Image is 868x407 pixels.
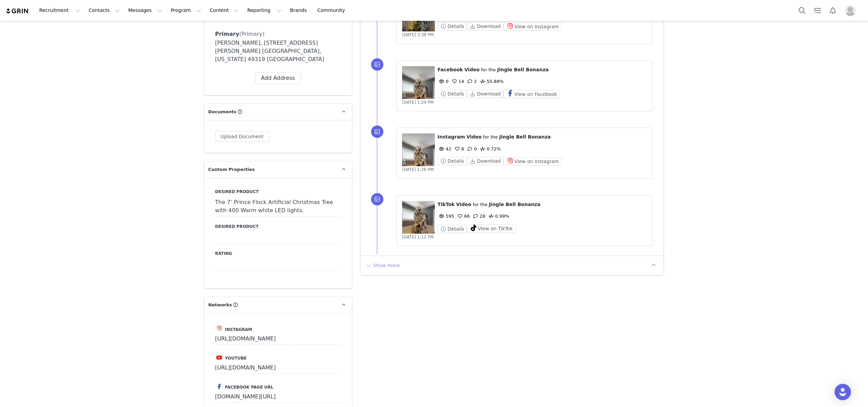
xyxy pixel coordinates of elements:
[208,108,236,115] span: Documents
[215,391,341,403] input: https://www.facebook.com/@username
[471,214,485,219] span: 28
[166,3,205,18] button: Program
[208,302,232,308] span: Networks
[438,90,467,98] button: Details
[503,91,560,97] a: View on Facebook
[503,90,560,98] button: View on Facebook
[365,260,400,271] button: Show more
[466,79,477,84] span: 2
[465,67,480,72] span: Video
[835,384,851,400] div: Open Intercom Messenger
[255,72,301,84] button: Add Address
[503,157,562,165] button: View on Instagram
[438,22,467,30] button: Details
[467,224,516,233] button: View on TikTok
[467,157,503,165] button: Download
[402,32,434,37] span: [DATE] 3:38 PM
[467,134,482,140] span: Video
[5,8,29,14] img: grin logo
[479,146,501,151] span: 0.72%
[438,67,463,72] span: Facebook
[402,235,434,239] span: [DATE] 1:12 PM
[215,250,341,257] label: Rating
[215,39,341,63] div: [PERSON_NAME], [STREET_ADDRESS][PERSON_NAME] [GEOGRAPHIC_DATA], [US_STATE] 49319 [GEOGRAPHIC_DATA]
[5,5,280,13] body: Rich Text Area. Press ALT-0 for help.
[845,5,856,16] img: placeholder-profile.jpg
[215,31,239,37] span: Primary
[825,3,840,18] button: Notifications
[35,3,84,18] button: Recruitment
[438,157,467,165] button: Details
[124,3,166,18] button: Messages
[489,202,540,207] span: Jingle Bell Bonanza
[456,214,470,219] span: 66
[225,385,274,390] span: Facebook Page URL
[438,225,467,233] button: Details
[215,362,341,374] input: https://www.youtube.com/@username
[503,23,562,31] button: View on Instagram
[503,24,562,29] a: View on Instagram
[438,133,647,141] p: ⁨ ⁩ ⁨ ⁩ for the ⁨ ⁩
[503,159,562,164] a: View on Instagram
[402,167,434,172] span: [DATE] 1:26 PM
[479,79,504,84] span: 55.88%
[215,189,341,195] label: Desired product
[810,3,825,18] a: Tasks
[225,356,247,361] span: Youtube
[466,146,477,151] span: 0
[456,202,471,207] span: Video
[487,214,509,219] span: 0.99%
[206,3,243,18] button: Content
[402,100,434,105] span: [DATE] 1:29 PM
[313,3,352,18] a: Community
[841,5,863,16] button: Profile
[286,3,313,18] a: Brands
[217,325,222,331] img: instagram.svg
[438,66,647,73] p: ⁨ ⁩ ⁨ ⁩ for the ⁨ ⁩
[438,214,454,219] span: 595
[438,134,465,140] span: Instagram
[795,3,810,18] button: Search
[215,333,341,345] input: https://www.instagram.com/username
[438,201,647,208] p: ⁨ ⁩ ⁨ ⁩ for the ⁨ ⁩
[467,227,516,232] a: View on TikTok
[453,146,464,151] span: 8
[499,134,551,140] span: Jingle Bell Bonanza
[85,3,124,18] button: Contacts
[215,197,341,217] div: The 7’ Prince Flock Artificial Christmas Tree with 400 Warm white LED lights.
[215,131,269,142] button: Upload Document
[467,90,503,98] button: Download
[467,22,503,30] button: Download
[438,79,448,84] span: 0
[438,202,455,207] span: TikTok
[215,223,341,230] label: Desired Product
[239,31,264,37] span: (Primary)
[243,3,285,18] button: Reporting
[497,67,549,72] span: Jingle Bell Bonanza
[208,166,255,173] span: Custom Properties
[450,79,464,84] span: 14
[225,327,252,332] span: Instagram
[438,146,452,151] span: 42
